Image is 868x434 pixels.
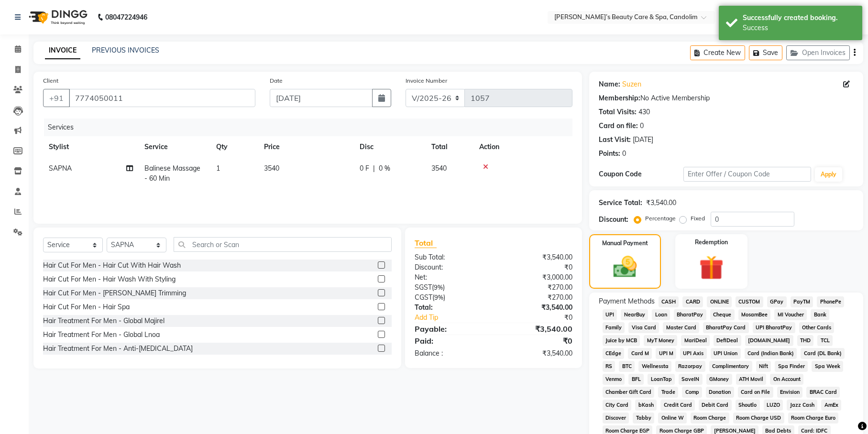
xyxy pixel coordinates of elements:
th: Disc [354,136,426,158]
input: Search by Name/Mobile/Email/Code [69,89,255,107]
span: DefiDeal [714,335,741,346]
span: GMoney [706,374,732,385]
span: Visa Card [628,322,659,333]
span: Card M [628,348,652,359]
span: RS [603,361,615,372]
span: Payment Methods [599,296,655,306]
div: ₹3,540.00 [494,303,580,313]
label: Fixed [691,214,705,223]
span: Other Cards [799,322,835,333]
input: Search or Scan [174,237,392,252]
span: BFL [628,374,644,385]
span: 9% [434,283,443,291]
div: Membership: [599,93,640,103]
span: Discover [603,412,629,423]
span: Juice by MCB [603,335,640,346]
div: Service Total: [599,198,642,208]
div: Name: [599,79,620,89]
span: Card (DL Bank) [801,348,845,359]
div: 0 [640,121,644,131]
span: Card on File [738,387,773,398]
button: +91 [43,89,70,107]
span: SAPNA [49,164,72,173]
span: Envision [777,387,803,398]
span: Room Charge USD [733,412,784,423]
span: Balinese Massage - 60 Min [144,164,200,183]
span: Donation [706,387,734,398]
span: AmEx [821,400,841,411]
div: Discount: [599,215,628,225]
div: ₹270.00 [494,282,580,293]
span: CASH [659,296,679,307]
img: logo [24,4,90,31]
div: Paid: [407,335,494,347]
span: 3540 [264,164,279,173]
span: Razorpay [675,361,705,372]
span: Debit Card [699,400,732,411]
span: TCL [817,335,833,346]
span: Spa Week [812,361,843,372]
span: MyT Money [644,335,677,346]
div: ( ) [407,282,494,293]
span: BharatPay Card [703,322,749,333]
div: Total Visits: [599,107,637,117]
span: Family [603,322,625,333]
span: [DOMAIN_NAME] [745,335,793,346]
span: BRAC Card [806,387,840,398]
span: SGST [415,283,432,292]
span: LUZO [764,400,783,411]
span: GPay [767,296,787,307]
span: Room Charge [691,412,729,423]
button: Open Invoices [786,45,850,60]
th: Price [258,136,354,158]
input: Enter Offer / Coupon Code [683,167,811,182]
span: Total [415,238,437,248]
div: 430 [638,107,650,117]
div: Hair Cut For Men - Hair Cut With Hair Wash [43,260,181,271]
img: _gift.svg [692,252,731,283]
div: Points: [599,149,620,159]
span: MariDeal [681,335,710,346]
span: Online W [658,412,687,423]
label: Percentage [645,214,676,223]
div: Services [44,119,580,136]
span: Complimentary [709,361,752,372]
label: Client [43,76,58,85]
label: Date [270,76,283,85]
span: Bank [811,309,829,320]
span: 3540 [431,164,447,173]
div: ₹3,540.00 [646,198,676,208]
span: CEdge [603,348,625,359]
div: Sub Total: [407,252,494,262]
span: BTC [619,361,635,372]
span: 1 [216,164,220,173]
div: Coupon Code [599,169,684,179]
span: 9% [434,293,443,301]
div: Hair Cut For Men - Hair Spa [43,302,130,312]
span: On Account [770,374,803,385]
button: Save [749,45,782,60]
a: Suzen [622,79,641,89]
span: Shoutlo [736,400,760,411]
div: Hair Treatment For Men - Global Majirel [43,316,165,326]
label: Redemption [695,238,728,247]
th: Action [473,136,572,158]
span: 0 % [379,163,390,174]
span: bKash [635,400,657,411]
span: ONLINE [707,296,732,307]
div: ₹0 [494,262,580,272]
div: ₹3,000.00 [494,272,580,282]
label: Invoice Number [406,76,447,85]
span: Room Charge Euro [788,412,839,423]
button: Create New [690,45,745,60]
span: UPI M [656,348,676,359]
div: ₹3,540.00 [494,348,580,358]
b: 08047224946 [105,4,147,31]
span: Venmo [603,374,625,385]
a: Add Tip [407,313,508,323]
span: SaveIN [679,374,703,385]
span: MI Voucher [774,309,807,320]
span: CGST [415,293,432,302]
div: Payable: [407,323,494,335]
div: Success [743,23,855,33]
